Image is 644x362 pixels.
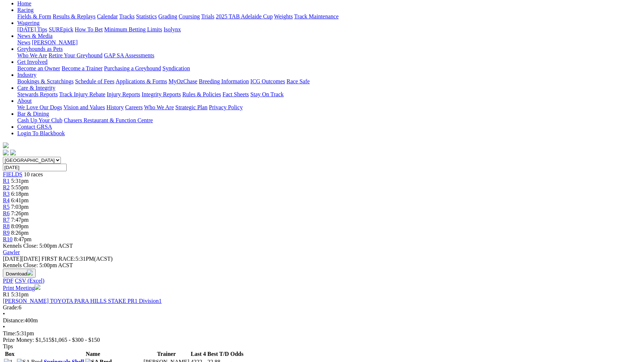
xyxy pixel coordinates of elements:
[104,52,155,58] a: GAP SA Assessments
[3,150,9,155] img: facebook.svg
[207,350,229,358] th: Best T/D
[3,256,40,262] span: [DATE]
[17,39,30,45] a: News
[17,33,53,39] a: News & Media
[125,104,143,110] a: Careers
[75,78,114,84] a: Schedule of Fees
[75,26,103,32] a: How To Bet
[3,197,10,203] a: R4
[17,52,47,58] a: Who We Are
[3,184,10,190] a: R2
[17,104,62,110] a: We Love Our Dogs
[3,230,10,236] span: R9
[17,124,52,130] a: Contact GRSA
[17,65,60,71] a: Become an Owner
[3,311,5,317] span: •
[3,278,13,284] a: PDF
[191,350,206,358] th: Last 4
[41,256,113,262] span: 5:31PM(ACST)
[274,13,293,19] a: Weights
[158,13,177,19] a: Grading
[63,104,105,110] a: Vision and Values
[182,91,221,97] a: Rules & Policies
[11,204,29,210] span: 7:03pm
[11,191,29,197] span: 6:18pm
[62,65,103,71] a: Become a Trainer
[15,278,44,284] a: CSV (Excel)
[201,13,214,19] a: Trials
[3,191,10,197] a: R3
[17,104,641,111] div: About
[17,0,31,6] a: Home
[3,278,641,284] div: Download
[169,78,197,84] a: MyOzChase
[3,178,10,184] a: R1
[17,46,63,52] a: Greyhounds as Pets
[53,13,95,19] a: Results & Replays
[3,330,641,337] div: 5:31pm
[11,223,29,229] span: 8:09pm
[3,249,20,255] a: Gawler
[104,26,162,32] a: Minimum Betting Limits
[162,65,190,71] a: Syndication
[3,330,17,336] span: Time:
[286,78,309,84] a: Race Safe
[17,26,641,33] div: Wagering
[17,20,40,26] a: Wagering
[199,78,249,84] a: Breeding Information
[3,164,67,171] input: Select date
[17,91,641,98] div: Care & Integrity
[49,52,103,58] a: Retire Your Greyhound
[216,13,273,19] a: 2025 TAB Adelaide Cup
[3,269,36,278] button: Download
[175,104,207,110] a: Strategic Plan
[49,26,73,32] a: SUREpick
[24,171,43,177] span: 10 races
[104,65,161,71] a: Purchasing a Greyhound
[3,285,40,291] a: Print Meeting
[59,91,105,97] a: Track Injury Rebate
[3,343,13,349] span: Tips
[27,270,33,275] img: download.svg
[144,104,174,110] a: Who We Are
[11,184,29,190] span: 5:55pm
[3,210,10,216] a: R6
[17,117,62,123] a: Cash Up Your Club
[17,39,641,46] div: News & Media
[223,91,249,97] a: Fact Sheets
[250,91,283,97] a: Stay On Track
[97,13,118,19] a: Calendar
[17,111,49,117] a: Bar & Dining
[17,65,641,72] div: Get Involved
[11,217,29,223] span: 7:47pm
[3,236,13,242] span: R10
[11,291,29,297] span: 5:31pm
[17,117,641,124] div: Bar & Dining
[179,13,200,19] a: Coursing
[230,350,244,358] th: Odds
[17,130,65,136] a: Login To Blackbook
[3,142,9,148] img: logo-grsa-white.png
[3,243,73,249] span: Kennels Close: 5:00pm ACST
[17,72,36,78] a: Industry
[11,197,29,203] span: 6:41pm
[250,78,285,84] a: ICG Outcomes
[3,298,162,304] a: [PERSON_NAME] TOYOTA PARA HILLS STAKE PR1 Division1
[3,223,10,229] span: R8
[32,39,77,45] a: [PERSON_NAME]
[17,59,48,65] a: Get Involved
[14,236,32,242] span: 8:47pm
[3,171,22,177] span: FIELDS
[17,13,641,20] div: Racing
[3,217,10,223] a: R7
[107,91,140,97] a: Injury Reports
[3,337,641,343] div: Prize Money: $1,515
[164,26,181,32] a: Isolynx
[143,350,189,358] th: Trainer
[3,256,22,262] span: [DATE]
